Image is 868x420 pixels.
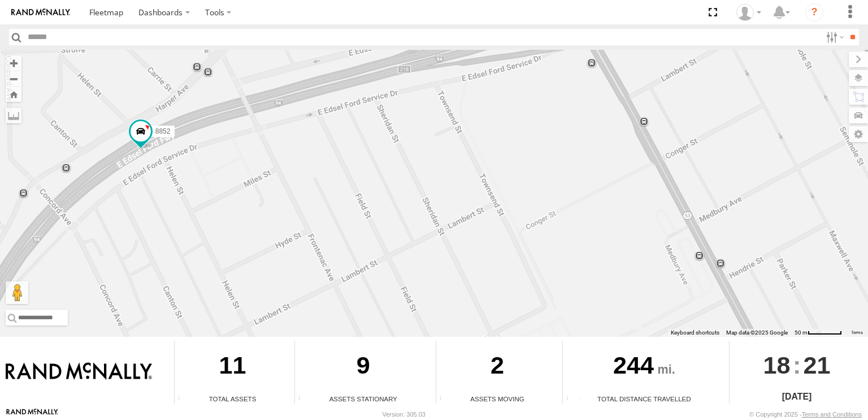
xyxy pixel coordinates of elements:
button: Map Scale: 50 m per 57 pixels [791,329,845,337]
button: Drag Pegman onto the map to open Street View [6,281,28,304]
button: Zoom out [6,71,21,87]
span: 21 [804,341,831,389]
div: Total number of Enabled Assets [175,395,192,404]
img: rand-logo.svg [11,8,70,16]
div: Valeo Dash [732,4,765,21]
button: Keyboard shortcuts [671,329,719,337]
span: Map data ©2025 Google [726,329,788,336]
div: Total number of assets current stationary. [295,395,312,404]
a: Terms [851,330,863,335]
span: 50 m [795,329,808,336]
label: Map Settings [849,126,868,142]
i: ? [805,3,823,22]
div: © Copyright 2025 - [749,411,862,418]
div: 11 [175,341,290,394]
button: Zoom in [6,55,21,71]
div: Version: 305.03 [383,411,426,418]
div: 9 [295,341,431,394]
a: Visit our Website [6,409,58,420]
a: Terms and Conditions [802,411,862,418]
div: : [730,341,863,389]
div: 2 [436,341,559,394]
div: Assets Moving [436,394,559,404]
div: [DATE] [730,390,863,404]
div: Total distance travelled by all assets within specified date range and applied filters [563,395,580,404]
span: 8852 [155,127,171,135]
div: Assets Stationary [295,394,431,404]
button: Zoom Home [6,87,21,102]
div: Total Assets [175,394,290,404]
label: Measure [6,108,21,123]
div: Total Distance Travelled [563,394,725,404]
img: Rand McNally [6,362,152,382]
div: 244 [563,341,725,394]
label: Search Filter Options [822,29,846,45]
div: Total number of assets current in transit. [436,395,453,404]
span: 18 [763,341,791,389]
